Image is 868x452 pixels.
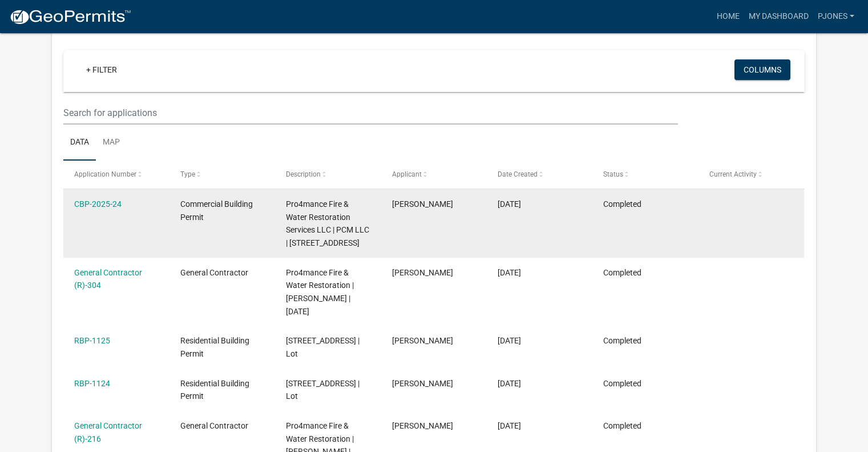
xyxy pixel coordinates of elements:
span: Completed [603,336,641,345]
span: Completed [603,268,641,277]
span: Completed [603,199,641,209]
button: Columns [734,59,790,80]
a: My Dashboard [744,6,813,27]
span: 05/02/2024 [498,379,521,388]
span: Philip Jones [392,336,453,345]
span: Philip Jones [392,421,453,430]
span: Completed [603,421,641,430]
span: 05/02/2024 [498,336,521,345]
span: Commercial Building Permit [180,199,253,222]
span: Description [286,170,321,178]
span: Completed [603,379,641,388]
span: Applicant [392,170,422,178]
span: Pro4mance Fire & Water Restoration Services LLC | PCM LLC | 300 PEARL ST. [286,199,369,247]
datatable-header-cell: Type [169,161,274,188]
span: 807 French Street Jeffersonville IN 47130 | Lot [286,336,360,358]
datatable-header-cell: Application Number [63,161,169,188]
span: 04/17/2024 [498,421,521,430]
datatable-header-cell: Description [275,161,381,188]
a: General Contractor (R)-216 [74,421,142,443]
input: Search for applications [63,101,678,125]
span: Residential Building Permit [180,336,249,358]
span: Philip Jones [392,199,453,209]
a: General Contractor (R)-304 [74,268,142,290]
datatable-header-cell: Applicant [381,161,486,188]
a: + Filter [77,59,126,80]
span: Residential Building Permit [180,379,249,401]
datatable-header-cell: Date Created [487,161,592,188]
span: Date Created [498,170,538,178]
a: RBP-1124 [74,379,110,388]
a: Map [96,125,127,161]
span: Type [180,170,195,178]
span: General Contractor [180,268,248,277]
a: Home [712,6,744,27]
span: Status [603,170,623,178]
span: 02/05/2025 [498,199,521,209]
span: Pro4mance Fire & Water Restoration | Philip Jones | 12/31/2025 [286,268,354,316]
span: General Contractor [180,421,248,430]
span: Application Number [74,170,136,178]
span: Philip Jones [392,379,453,388]
a: PJones [813,6,859,27]
a: Data [63,125,96,161]
a: CBP-2025-24 [74,199,122,209]
datatable-header-cell: Status [592,161,698,188]
datatable-header-cell: Current Activity [699,161,804,188]
span: Current Activity [709,170,757,178]
span: 12/11/2024 [498,268,521,277]
span: 1107 Highland Drive | Lot [286,379,360,401]
a: RBP-1125 [74,336,110,345]
span: Philip Jones [392,268,453,277]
